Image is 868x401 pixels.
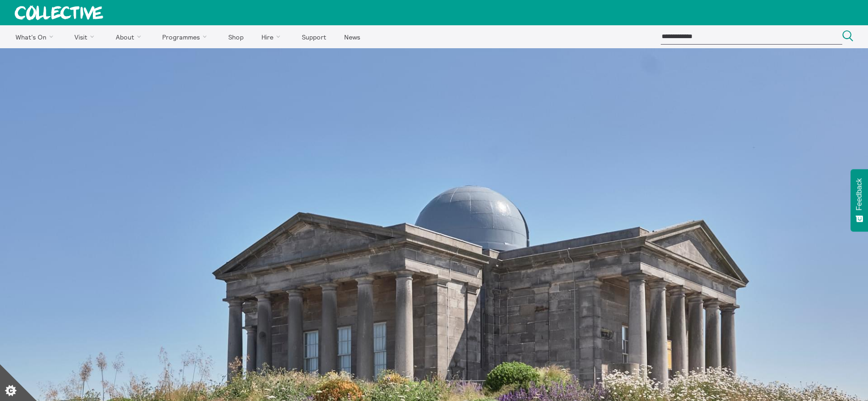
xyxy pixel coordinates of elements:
[154,25,219,48] a: Programmes
[7,25,65,48] a: What's On
[220,25,251,48] a: Shop
[67,25,106,48] a: Visit
[254,25,292,48] a: Hire
[294,25,334,48] a: Support
[851,169,868,232] button: Feedback - Show survey
[108,25,153,48] a: About
[336,25,368,48] a: News
[855,178,863,210] span: Feedback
